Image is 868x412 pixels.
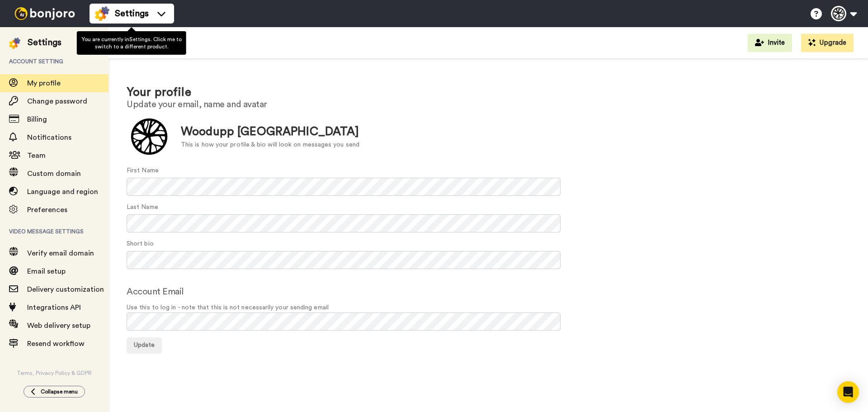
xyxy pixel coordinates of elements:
[81,37,181,49] span: You are currently in Settings . Click me to switch to a different product.
[127,203,158,212] label: Last Name
[27,286,104,293] span: Delivery customization
[181,140,359,150] div: This is how your profile & bio will look on messages you send
[115,7,149,20] span: Settings
[27,80,61,87] span: My profile
[801,34,854,52] button: Upgrade
[134,342,155,348] span: Update
[27,152,46,159] span: Team
[127,337,162,354] button: Update
[27,340,85,347] span: Resend workflow
[41,388,78,395] span: Collapse menu
[27,188,98,195] span: Language and region
[127,239,154,249] label: Short bio
[837,381,859,403] div: Open Intercom Messenger
[9,38,20,49] img: settings-colored.svg
[27,304,81,311] span: Integrations API
[27,170,81,177] span: Custom domain
[11,7,79,20] img: bj-logo-header-white.svg
[95,6,109,21] img: settings-colored.svg
[127,99,850,109] h2: Update your email, name and avatar
[27,116,47,123] span: Billing
[27,250,94,257] span: Verify email domain
[27,268,66,275] span: Email setup
[28,36,61,49] div: Settings
[27,322,90,329] span: Web delivery setup
[181,123,359,140] div: Woodupp [GEOGRAPHIC_DATA]
[127,166,159,175] label: First Name
[24,386,85,398] button: Collapse menu
[27,98,87,105] span: Change password
[127,303,850,313] span: Use this to log in - note that this is not necessarily your sending email
[127,285,184,298] label: Account Email
[127,86,850,99] h1: Your profile
[748,34,792,52] button: Invite
[27,206,67,213] span: Preferences
[27,134,71,141] span: Notifications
